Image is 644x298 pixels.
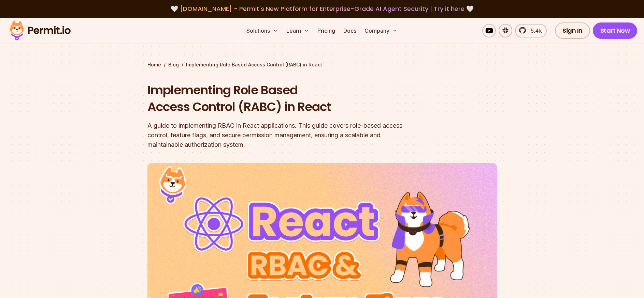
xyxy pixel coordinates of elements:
[341,24,359,37] a: Docs
[168,61,179,68] a: Blog
[7,19,74,42] img: Permit logo
[147,121,410,150] div: A guide to implementing RBAC in React applications. This guide covers role-based access control, ...
[527,27,542,35] span: 5.4k
[593,22,638,39] a: Start Now
[16,4,628,14] div: 🤍 🤍
[315,24,338,37] a: Pricing
[515,24,547,37] a: 5.4k
[434,4,464,13] a: Try it here
[147,61,161,68] a: Home
[180,4,464,13] span: [DOMAIN_NAME] - Permit's New Platform for Enterprise-Grade AI Agent Security |
[147,82,410,115] h1: Implementing Role Based Access Control (RABC) in React
[147,61,497,68] div: / /
[362,24,400,37] button: Company
[555,22,590,39] a: Sign In
[244,24,281,37] button: Solutions
[284,24,312,37] button: Learn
